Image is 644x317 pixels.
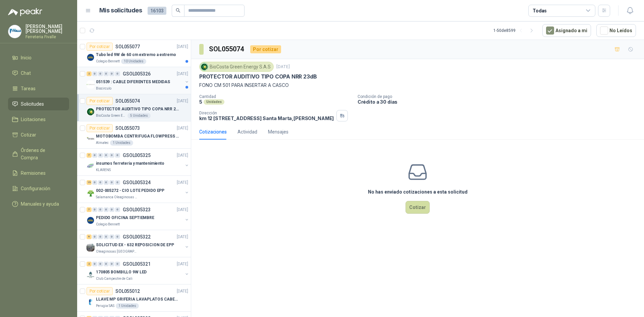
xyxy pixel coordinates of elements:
div: 5 Unidades [127,113,151,118]
p: SOL055012 [115,289,140,294]
div: 0 [115,207,120,212]
div: 7 [87,153,92,158]
p: PROTECTOR AUDITIVO TIPO COPA NRR 23dB [96,106,179,112]
div: 19 [87,180,92,185]
a: Por cotizarSOL055012[DATE] Company LogoLLAVE MP GRIFERIA LAVAPLATOS CABEZA EXTRAIBLEPerugia SAS1 ... [77,284,191,312]
p: Perugia SAS [96,303,114,309]
span: Inicio [21,54,32,61]
a: Cotizar [8,128,69,141]
p: [DATE] [177,152,188,159]
div: 1 - 50 de 8599 [493,25,537,36]
img: Company Logo [87,189,95,197]
div: Cotizaciones [199,128,227,136]
div: Por cotizar [250,45,281,53]
p: SOL055073 [115,126,140,130]
p: [DATE] [276,64,290,70]
div: 0 [104,234,109,239]
p: GSOL005326 [123,71,151,76]
img: Company Logo [87,216,95,224]
span: Remisiones [21,169,46,177]
p: [PERSON_NAME] [PERSON_NAME] [25,24,69,34]
div: 1 Unidades [110,140,133,146]
p: Cantidad [199,94,352,99]
div: 9 [87,234,92,239]
span: Órdenes de Compra [21,147,63,161]
p: KLARENS [96,167,111,173]
p: MOTOBOMBA CENTRIFUGA FLOWPRESS 1.5HP-220 [96,133,179,140]
div: BioCosta Green Energy S.A.S [199,62,274,72]
div: 0 [115,234,120,239]
p: [DATE] [177,261,188,267]
div: 0 [109,153,114,158]
span: Configuración [21,185,50,192]
div: 0 [109,234,114,239]
p: FONO CM 501 PARA INSERTAR A CASCO [199,82,636,89]
div: 0 [104,180,109,185]
a: Licitaciones [8,113,69,126]
span: Licitaciones [21,116,46,123]
p: SOLICITUD EX - 632 REPOSICION DE EPP [96,242,174,248]
div: 2 [87,262,92,266]
a: 7 0 0 0 0 0 GSOL005323[DATE] Company LogoPEDIDO OFICINA SEPTIEMBREColegio Bennett [87,206,190,227]
img: Logo peakr [8,8,42,16]
div: 0 [92,234,97,239]
p: PROTECTOR AUDITIVO TIPO COPA NRR 23dB [199,73,317,80]
div: 0 [104,153,109,158]
p: GSOL005323 [123,207,151,212]
img: Company Logo [87,53,95,61]
div: Por cotizar [87,287,113,295]
a: Configuración [8,182,69,195]
a: 7 0 0 0 0 0 GSOL005325[DATE] Company Logoinsumos ferreteria y mantenimientoKLARENS [87,151,190,173]
p: GSOL005322 [123,234,151,239]
p: LLAVE MP GRIFERIA LAVAPLATOS CABEZA EXTRAIBLE [96,296,179,303]
div: 0 [104,71,109,76]
p: [DATE] [177,125,188,131]
p: SOL055077 [115,44,140,49]
p: Tubo led 9W de 60 cm extremo a extremo [96,52,176,58]
a: 2 0 0 0 0 0 GSOL005326[DATE] Company Logo051539 : CABLE DIFERENTES MEDIDASBiocirculo [87,70,190,91]
a: 2 0 0 0 0 0 GSOL005321[DATE] Company Logo170805 BOMBILLO 9W LEDClub Campestre de Cali [87,260,190,281]
img: Company Logo [87,298,95,306]
a: Solicitudes [8,98,69,110]
img: Company Logo [87,135,95,143]
h3: SOL055074 [209,44,245,54]
div: 0 [115,71,120,76]
div: 10 Unidades [121,59,146,64]
p: Club Campestre de Cali [96,276,132,281]
img: Company Logo [87,244,95,252]
p: Colegio Bennett [96,59,120,64]
p: [DATE] [177,44,188,50]
div: Actividad [237,128,257,136]
p: 002-005272 - CIO LOTE PEDIDO EPP [96,188,164,194]
span: Chat [21,69,31,77]
p: SOL055074 [115,99,140,103]
p: GSOL005325 [123,153,151,158]
div: 0 [109,180,114,185]
div: 0 [92,180,97,185]
a: Chat [8,67,69,80]
a: Por cotizarSOL055073[DATE] Company LogoMOTOBOMBA CENTRIFUGA FLOWPRESS 1.5HP-220Almatec1 Unidades [77,121,191,149]
div: 0 [115,180,120,185]
div: 0 [92,153,97,158]
p: insumos ferreteria y mantenimiento [96,160,164,167]
div: 0 [115,153,120,158]
p: km 12 [STREET_ADDRESS] Santa Marta , [PERSON_NAME] [199,115,334,121]
img: Company Logo [8,25,21,38]
div: 0 [109,262,114,266]
a: Tareas [8,82,69,95]
p: 051539 : CABLE DIFERENTES MEDIDAS [96,79,170,85]
a: 19 0 0 0 0 0 GSOL005324[DATE] Company Logo002-005272 - CIO LOTE PEDIDO EPPSalamanca Oleaginosas SAS [87,178,190,200]
p: Crédito a 30 días [358,99,641,105]
p: Oleaginosas [GEOGRAPHIC_DATA][PERSON_NAME] [96,249,138,254]
div: 0 [98,153,103,158]
p: 170805 BOMBILLO 9W LED [96,269,147,275]
div: Por cotizar [87,124,113,132]
div: Por cotizar [87,43,113,51]
img: Company Logo [87,162,95,170]
div: 0 [98,234,103,239]
p: Ferreteria Fivalle [25,35,69,39]
p: [DATE] [177,179,188,186]
a: Por cotizarSOL055074[DATE] Company LogoPROTECTOR AUDITIVO TIPO COPA NRR 23dBBioCosta Green Energy... [77,94,191,121]
p: [DATE] [177,98,188,104]
span: search [176,8,180,13]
